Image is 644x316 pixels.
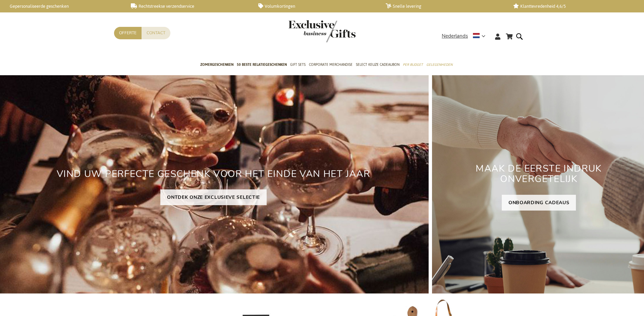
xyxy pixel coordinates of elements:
[131,3,248,9] a: Rechtstreekse verzendservice
[386,3,502,9] a: Snelle levering
[356,57,399,74] a: Select Keuze Cadeaubon
[426,61,452,68] span: Gelegenheden
[309,57,353,74] a: Corporate Merchandise
[258,3,375,9] a: Volumkortingen
[200,57,233,74] a: Zomergeschenken
[513,3,630,9] a: Klanttevredenheid 4,6/5
[237,61,287,68] span: 50 beste relatiegeschenken
[502,195,576,211] a: ONBOARDING CADEAUS
[3,3,120,9] a: Gepersonaliseerde geschenken
[403,57,423,74] a: Per Budget
[442,32,468,40] span: Nederlands
[426,57,452,74] a: Gelegenheden
[160,189,267,205] a: ONTDEK ONZE EXCLUSIEVE SELECTIE
[290,61,306,68] span: Gift Sets
[403,61,423,68] span: Per Budget
[356,61,399,68] span: Select Keuze Cadeaubon
[200,61,233,68] span: Zomergeschenken
[237,57,287,74] a: 50 beste relatiegeschenken
[309,61,353,68] span: Corporate Merchandise
[288,20,356,42] img: Exclusive Business gifts logo
[114,27,142,39] a: Offerte
[142,27,170,39] a: Contact
[288,20,322,42] a: store logo
[290,57,306,74] a: Gift Sets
